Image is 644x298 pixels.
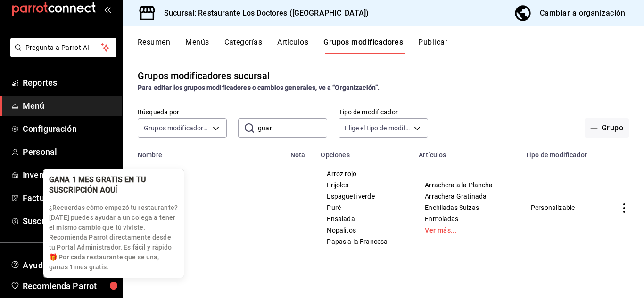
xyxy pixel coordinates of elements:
[49,203,178,272] p: ¿Recuerdas cómo empezó tu restaurante? [DATE] puedes ayudar a un colega a tener el mismo cambio q...
[520,145,604,159] th: Tipo de modificador
[138,38,644,54] div: navigation tabs
[10,38,116,57] button: Pregunta a Parrot AI
[23,145,115,158] span: Personal
[138,203,251,213] button: Guarniciones
[123,145,285,159] th: Nombre
[23,99,115,112] span: Menú
[23,215,115,227] span: Suscripción
[540,7,625,20] div: Cambiar a organización
[277,38,308,54] button: Artículos
[425,182,508,188] span: Arrachera a la Plancha
[413,145,520,159] th: Artículos
[104,6,111,13] button: open_drawer_menu
[425,193,508,200] span: Arrachera Gratinada
[425,216,508,222] span: Enmoladas
[327,170,401,177] span: Arroz rojo
[23,280,115,292] span: Recomienda Parrot
[138,84,380,91] strong: Para editar los grupos modificadores o cambios generales, ve a “Organización”.
[327,238,401,245] span: Papas a la Francesa
[315,145,413,159] th: Opciones
[23,76,115,89] span: Reportes
[323,38,403,54] button: Grupos modificadores
[185,38,209,54] button: Menús
[339,109,428,115] label: Tipo de modificador
[23,192,115,204] span: Facturación
[157,8,369,19] h3: Sucursal: Restaurante Los Doctores ([GEOGRAPHIC_DATA])
[327,182,401,188] span: Frijoles
[418,38,447,54] button: Publicar
[23,169,115,181] span: Inventarios
[138,69,270,83] div: Grupos modificadores sucursal
[520,159,604,257] td: Personalizable
[345,123,410,133] span: Elige el tipo de modificador
[425,204,508,211] span: Enchiladas Suizas
[7,49,116,59] a: Pregunta a Parrot AI
[619,203,629,213] button: actions
[25,43,101,53] span: Pregunta a Parrot AI
[23,122,115,135] span: Configuración
[327,204,401,211] span: Puré
[23,258,102,269] span: Ayuda
[425,227,508,234] a: Ver más...
[138,38,170,54] button: Resumen
[144,123,209,133] span: Grupos modificadores
[49,175,163,195] div: GANA 1 MES GRATIS EN TU SUSCRIPCIÓN AQUÍ
[285,145,315,159] th: Nota
[258,119,327,137] input: Buscar
[327,227,401,234] span: Nopalitos
[123,145,644,257] table: simple table
[585,118,629,138] button: Grupo
[327,216,401,222] span: Ensalada
[327,193,401,200] span: Espagueti verde
[285,159,315,257] td: -
[224,38,263,54] button: Categorías
[138,109,227,115] label: Búsqueda por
